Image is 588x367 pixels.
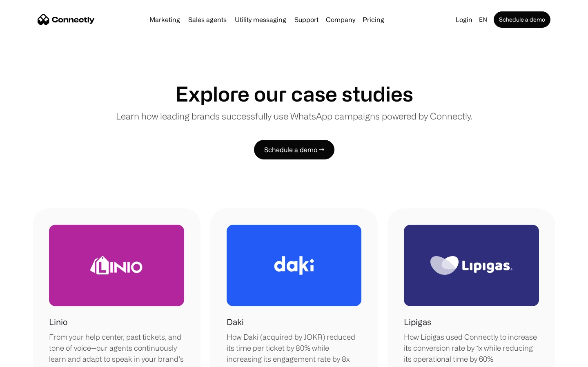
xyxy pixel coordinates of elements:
[146,16,183,23] a: Marketing
[49,316,67,328] h1: Linio
[8,352,49,364] aside: Language selected: English
[323,14,358,25] div: Company
[274,256,314,275] img: Daki Logo
[254,140,334,159] a: Schedule a demo →
[90,256,143,274] img: Linio Logo
[175,82,413,106] h1: Explore our case studies
[326,14,355,25] div: Company
[16,353,49,364] ul: Language list
[359,16,388,23] a: Pricing
[232,16,290,23] a: Utility messaging
[227,316,244,328] h1: Daki
[291,16,322,23] a: Support
[185,16,230,23] a: Sales agents
[494,11,550,28] a: Schedule a demo
[404,316,431,328] h1: Lipigas
[404,332,539,365] div: How Lipigas used Connectly to increase its conversion rate by 1x while reducing its operational t...
[452,14,476,25] a: Login
[476,14,492,25] div: en
[479,14,487,25] div: en
[38,13,95,26] a: home
[116,109,472,123] p: Learn how leading brands successfully use WhatsApp campaigns powered by Connectly.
